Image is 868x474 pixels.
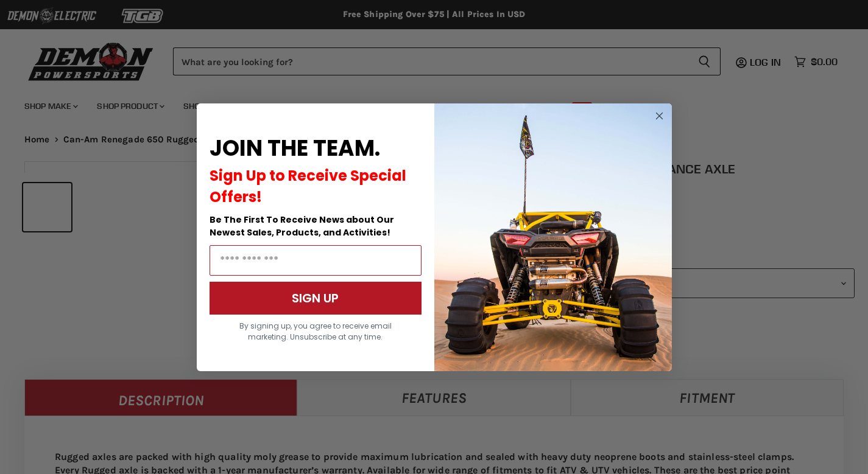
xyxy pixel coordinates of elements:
[210,214,394,239] span: Be The First To Receive News about Our Newest Sales, Products, and Activities!
[434,103,672,371] img: a9095488-b6e7-41ba-879d-588abfab540b.jpeg
[652,108,667,124] button: Close dialog
[210,282,422,315] button: SIGN UP
[210,166,406,207] span: Sign Up to Receive Special Offers!
[239,321,392,342] span: By signing up, you agree to receive email marketing. Unsubscribe at any time.
[210,133,380,164] span: JOIN THE TEAM.
[210,245,422,276] input: Email Address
